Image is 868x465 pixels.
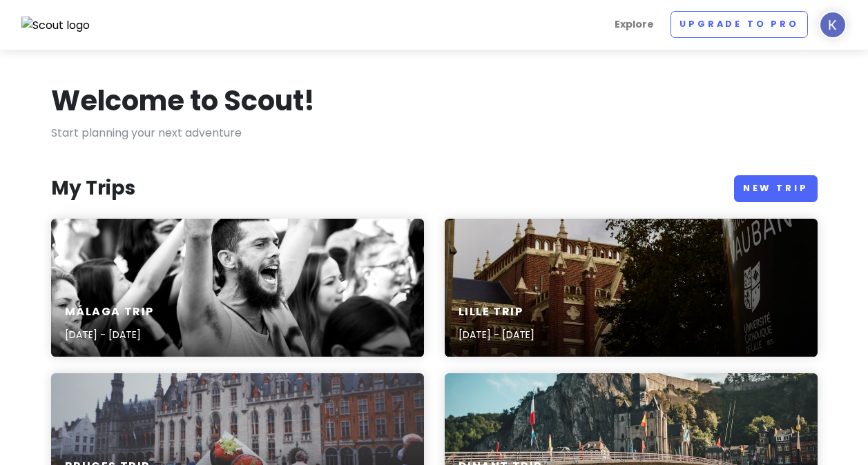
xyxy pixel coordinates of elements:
p: Start planning your next adventure [51,124,818,142]
h3: My Trips [51,176,135,201]
h1: Welcome to Scout! [51,83,315,119]
a: New Trip [734,175,818,202]
h6: Lille Trip [459,305,534,319]
a: Explore [609,11,659,38]
img: Scout logo [21,17,90,34]
a: Upgrade to Pro [671,11,808,38]
p: [DATE] - [DATE] [459,327,534,342]
a: a large brick building with a clock towerLille Trip[DATE] - [DATE] [445,219,818,357]
p: [DATE] - [DATE] [65,327,155,342]
h6: Málaga Trip [65,305,155,319]
img: User profile [819,11,847,39]
a: man raising handsMálaga Trip[DATE] - [DATE] [51,219,424,357]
